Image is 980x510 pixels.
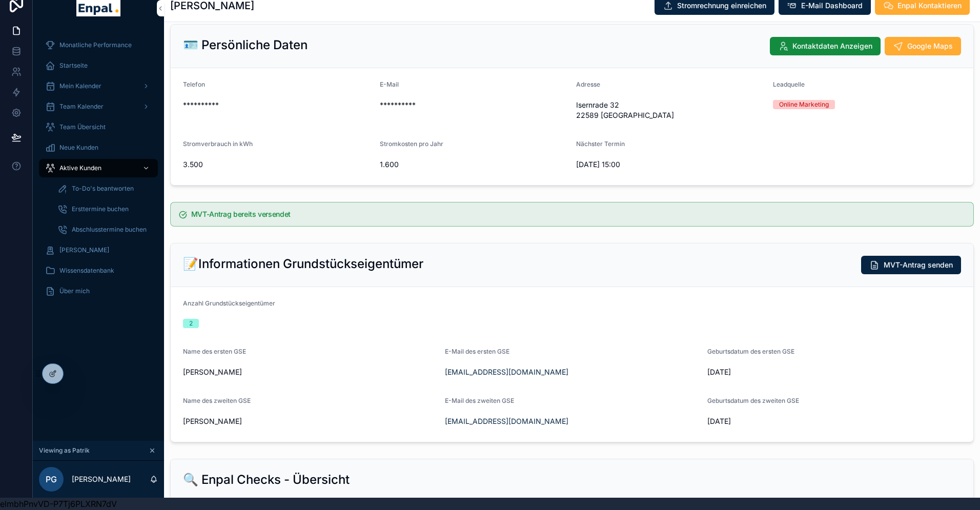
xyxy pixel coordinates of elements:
span: To-Do's beantworten [72,185,134,193]
a: Abschlusstermine buchen [51,220,158,239]
span: [PERSON_NAME] [183,416,437,426]
div: 2 [189,319,193,328]
h2: 🪪 Persönliche Daten [183,37,308,53]
span: [DATE] 15:00 [576,159,765,170]
span: Kontaktdaten Anzeigen [792,41,872,51]
span: Team Kalender [59,103,104,111]
span: Über mich [59,287,90,295]
span: Stromkosten pro Jahr [380,140,443,148]
button: MVT-Antrag senden [861,256,961,274]
span: 3.500 [183,159,372,170]
span: Geburtsdatum des ersten GSE [707,348,794,355]
span: Name des zweiten GSE [183,397,251,404]
span: Stromverbrauch in kWh [183,140,253,148]
a: To-Do's beantworten [51,179,158,198]
span: Mein Kalender [59,82,101,90]
a: Startseite [39,56,158,75]
span: Wissensdatenbank [59,267,114,275]
span: Aktive Kunden [59,164,101,172]
div: scrollable content [33,29,164,314]
span: Abschlusstermine buchen [72,226,147,234]
span: Viewing as Patrik [39,446,90,455]
span: Anzahl Grundstückseigentümer [183,299,275,307]
div: Online Marketing [779,100,829,109]
a: Team Kalender [39,97,158,116]
p: [PERSON_NAME] [72,474,131,484]
span: MVT-Antrag senden [884,260,953,270]
span: Isernrade 32 22589 [GEOGRAPHIC_DATA] [576,100,765,120]
a: Neue Kunden [39,138,158,157]
a: Ersttermine buchen [51,200,158,218]
span: [DATE] [707,367,961,377]
h5: MVT-Antrag bereits versendet [191,211,965,218]
span: E-Mail des zweiten GSE [445,397,514,404]
span: Neue Kunden [59,144,98,152]
span: Telefon [183,80,205,88]
a: [PERSON_NAME] [39,241,158,259]
a: Aktive Kunden [39,159,158,177]
span: Monatliche Performance [59,41,132,49]
span: Google Maps [907,41,953,51]
span: 1.600 [380,159,568,170]
button: Google Maps [885,37,961,55]
a: Mein Kalender [39,77,158,95]
span: E-Mail Dashboard [801,1,863,11]
span: PG [46,473,57,485]
a: Wissensdatenbank [39,261,158,280]
span: [PERSON_NAME] [183,367,437,377]
span: Adresse [576,80,600,88]
span: Enpal Kontaktieren [897,1,962,11]
span: Stromrechnung einreichen [677,1,766,11]
span: Startseite [59,62,88,70]
span: E-Mail des ersten GSE [445,348,509,355]
a: [EMAIL_ADDRESS][DOMAIN_NAME] [445,367,568,377]
span: [PERSON_NAME] [59,246,109,254]
span: Ersttermine buchen [72,205,129,213]
span: E-Mail [380,80,399,88]
h2: 🔍 Enpal Checks - Übersicht [183,472,350,488]
span: Leadquelle [773,80,805,88]
span: [DATE] [707,416,961,426]
span: Team Übersicht [59,123,106,131]
a: Über mich [39,282,158,300]
a: Team Übersicht [39,118,158,136]
a: [EMAIL_ADDRESS][DOMAIN_NAME] [445,416,568,426]
span: Nächster Termin [576,140,625,148]
h2: 📝Informationen Grundstückseigentümer [183,256,423,272]
a: Monatliche Performance [39,36,158,54]
span: Name des ersten GSE [183,348,246,355]
span: Geburtsdatum des zweiten GSE [707,397,799,404]
button: Kontaktdaten Anzeigen [770,37,881,55]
